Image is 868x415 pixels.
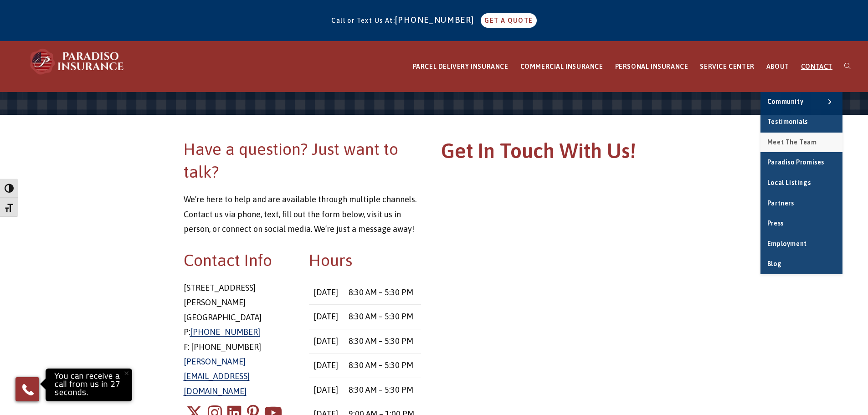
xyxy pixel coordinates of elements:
span: Blog [767,260,781,267]
span: Employment [767,240,807,247]
span: Local Listings [767,179,811,186]
a: GET A QUOTE [481,13,536,28]
span: PERSONAL INSURANCE [615,63,688,70]
span: Call or Text Us At: [331,17,395,24]
a: ABOUT [760,41,795,92]
span: Paradiso Promises [767,159,824,166]
time: 8:30 AM – 5:30 PM [349,312,413,321]
time: 8:30 AM – 5:30 PM [349,336,413,346]
span: SERVICE CENTER [700,63,754,70]
h2: Have a question? Just want to talk? [184,138,421,184]
a: COMMERCIAL INSURANCE [514,41,609,92]
a: Partners [760,194,842,214]
a: Meet the Team [760,133,842,153]
a: Press [760,214,842,234]
a: [PHONE_NUMBER] [395,15,479,25]
td: [DATE] [309,329,344,353]
a: PARCEL DELIVERY INSURANCE [407,41,514,92]
a: PERSONAL INSURANCE [609,41,694,92]
td: [DATE] [309,305,344,329]
span: ABOUT [766,63,789,70]
a: Community [760,92,842,112]
time: 8:30 AM – 5:30 PM [349,360,413,370]
a: [PHONE_NUMBER] [190,327,260,337]
time: 8:30 AM – 5:30 PM [349,385,413,395]
span: Testimonials [767,118,808,125]
h2: Contact Info [184,249,296,272]
a: [PERSON_NAME][EMAIL_ADDRESS][DOMAIN_NAME] [184,357,250,396]
time: 8:30 AM – 5:30 PM [349,287,413,297]
a: Local Listings [760,173,842,193]
p: [STREET_ADDRESS] [PERSON_NAME][GEOGRAPHIC_DATA] P: F: [PHONE_NUMBER] [184,281,296,399]
p: We’re here to help and are available through multiple channels. Contact us via phone, text, fill ... [184,192,421,236]
td: [DATE] [309,378,344,402]
h2: Hours [309,249,421,272]
span: Community [767,98,803,105]
a: Testimonials [760,112,842,132]
span: Meet the Team [767,138,817,146]
td: [DATE] [309,281,344,305]
a: Blog [760,254,842,274]
span: Press [767,220,784,227]
span: COMMERCIAL INSURANCE [520,63,603,70]
span: Partners [767,200,794,207]
td: [DATE] [309,354,344,378]
a: Employment [760,234,842,254]
h1: Get In Touch With Us! [441,138,679,169]
span: CONTACT [801,63,832,70]
img: Paradiso Insurance [27,48,128,75]
a: CONTACT [795,41,838,92]
span: PARCEL DELIVERY INSURANCE [413,63,508,70]
a: SERVICE CENTER [694,41,760,92]
a: Paradiso Promises [760,153,842,173]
